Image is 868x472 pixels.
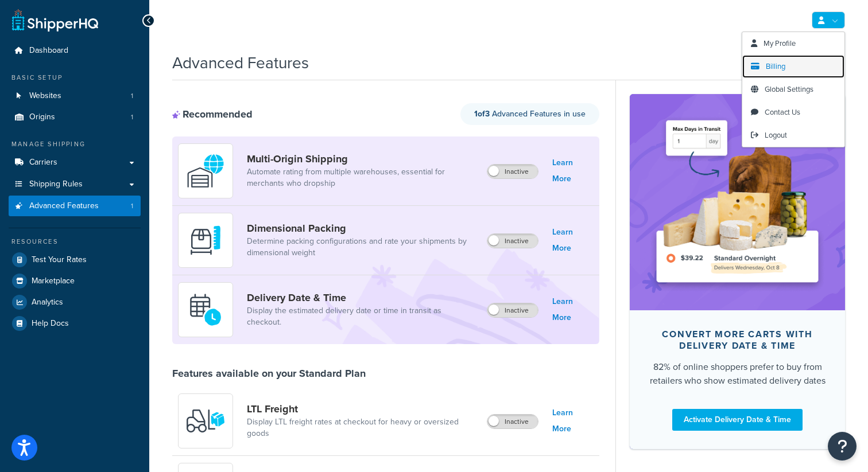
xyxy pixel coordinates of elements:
[487,165,538,178] label: Inactive
[9,196,141,217] a: Advanced Features1
[185,151,226,191] img: WatD5o0RtDAAAAAElFTkSuQmCC
[552,155,594,187] a: Learn More
[828,432,857,461] button: Open Resource Center
[764,38,796,49] span: My Profile
[9,85,141,107] a: Websites1
[765,107,800,118] span: Contact Us
[32,276,75,286] span: Marketplace
[742,124,844,147] a: Logout
[766,61,785,72] span: Billing
[185,290,226,330] img: gfkeb5ejjkALwAAAABJRU5ErkJggg==
[765,84,813,95] span: Global Settings
[29,180,83,189] span: Shipping Rules
[9,139,141,149] div: Manage Shipping
[247,305,478,328] a: Display the estimated delivery date or time in transit as checkout.
[29,201,99,211] span: Advanced Features
[487,234,538,248] label: Inactive
[742,55,844,78] a: Billing
[9,237,141,247] div: Resources
[474,108,586,120] span: Advanced Features in use
[9,40,141,61] a: Dashboard
[29,112,55,122] span: Origins
[172,108,253,120] div: Recommended
[474,108,490,120] strong: 1 of 3
[247,166,478,189] a: Automate rating from multiple warehouses, essential for merchants who dropship
[648,329,827,352] div: Convert more carts with delivery date & time
[185,220,226,260] img: DTVBYsAAAAAASUVORK5CYII=
[32,298,63,307] span: Analytics
[552,405,594,437] a: Learn More
[647,111,828,292] img: feature-image-ddt-36eae7f7280da8017bfb280eaccd9c446f90b1fe08728e4019434db127062ab4.png
[765,130,787,141] span: Logout
[487,415,538,428] label: Inactive
[247,153,478,165] a: Multi-Origin Shipping
[131,112,133,122] span: 1
[9,107,141,128] li: Origins
[552,294,594,326] a: Learn More
[29,91,61,101] span: Websites
[672,409,803,431] a: Activate Delivery Date & Time
[32,255,87,265] span: Test Your Rates
[247,222,478,235] a: Dimensional Packing
[9,196,141,217] li: Advanced Features
[29,46,68,56] span: Dashboard
[9,107,141,128] a: Origins1
[742,78,844,101] a: Global Settings
[9,271,141,291] a: Marketplace
[9,85,141,107] li: Websites
[131,91,133,101] span: 1
[9,152,141,173] a: Carriers
[9,249,141,270] a: Test Your Rates
[185,401,226,441] img: y79ZsPf0fXUFUhFXDzUgf+ktZg5F2+ohG75+v3d2s1D9TjoU8PiyCIluIjV41seZevKCRuEjTPPOKHJsQcmKCXGdfprl3L4q7...
[247,236,478,259] a: Determine packing configurations and rate your shipments by dimensional weight
[9,73,141,83] div: Basic Setup
[9,313,141,334] a: Help Docs
[648,360,827,388] div: 82% of online shoppers prefer to buy from retailers who show estimated delivery dates
[247,291,478,304] a: Delivery Date & Time
[9,292,141,313] a: Analytics
[131,201,133,211] span: 1
[172,367,366,380] div: Features available on your Standard Plan
[32,319,69,329] span: Help Docs
[9,174,141,195] a: Shipping Rules
[247,416,478,439] a: Display LTL freight rates at checkout for heavy or oversized goods
[29,158,57,167] span: Carriers
[172,52,309,74] h1: Advanced Features
[742,101,844,124] a: Contact Us
[742,32,844,55] a: My Profile
[247,403,478,415] a: LTL Freight
[487,303,538,317] label: Inactive
[552,224,594,256] a: Learn More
